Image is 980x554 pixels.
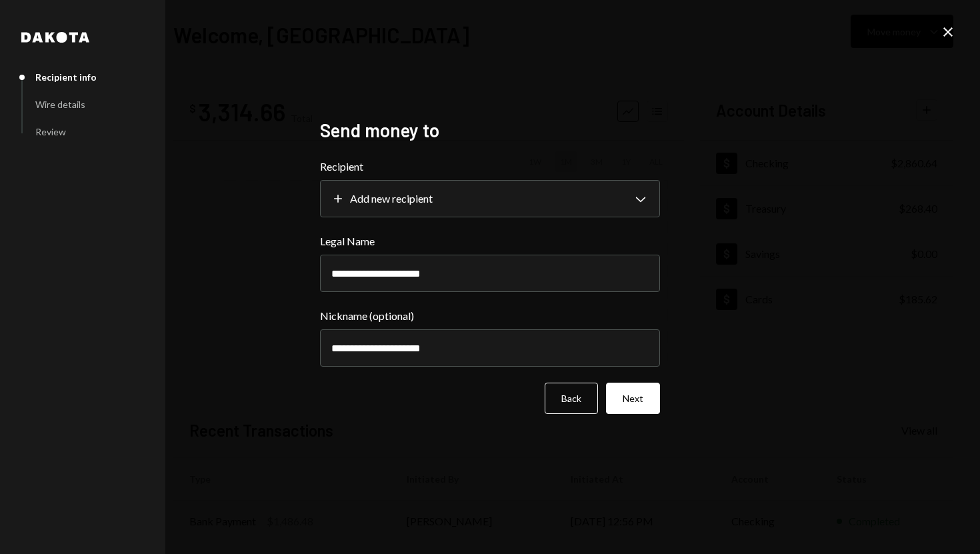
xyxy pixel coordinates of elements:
div: Recipient info [35,71,97,83]
label: Legal Name [320,233,660,249]
div: Review [35,126,66,137]
div: Wire details [35,99,85,110]
label: Recipient [320,159,660,175]
button: Back [545,383,598,414]
h2: Send money to [320,117,660,143]
button: Next [606,383,660,414]
label: Nickname (optional) [320,308,660,324]
button: Recipient [320,180,660,217]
